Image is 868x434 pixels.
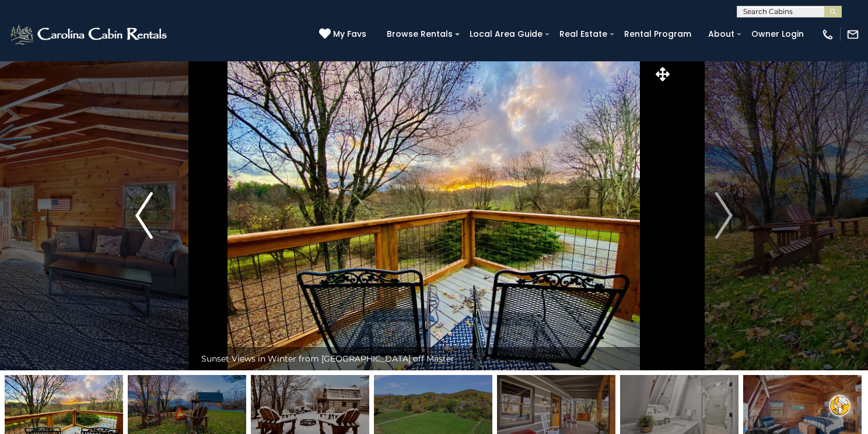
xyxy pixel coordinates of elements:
[554,25,613,43] a: Real Estate
[9,23,170,46] img: White-1-2.png
[846,28,859,41] img: mail-regular-white.png
[673,61,775,370] button: Next
[745,25,810,43] a: Owner Login
[702,25,740,43] a: About
[195,347,673,370] div: Sunset Views in Winter from [GEOGRAPHIC_DATA] off Master
[715,192,733,239] img: arrow
[381,25,459,43] a: Browse Rentals
[93,61,195,370] button: Previous
[618,25,697,43] a: Rental Program
[135,192,153,239] img: arrow
[821,28,834,41] img: phone-regular-white.png
[464,25,548,43] a: Local Area Guide
[319,28,369,41] a: My Favs
[333,28,366,40] span: My Favs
